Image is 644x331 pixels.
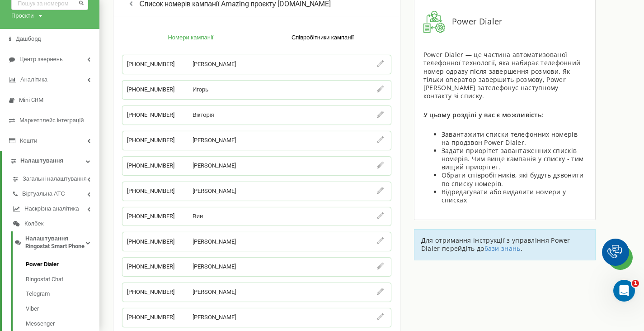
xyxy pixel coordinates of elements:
[9,96,90,104] a: Mini CRM
[127,86,174,94] span: [PHONE_NUMBER]
[442,147,586,172] li: Задати приорітет завантаженних списків номерів. Чим вище кампанія у списку - тим вищий приорітет.
[26,290,90,298] a: Telegram
[193,238,236,246] span: [PERSON_NAME]
[613,280,635,302] iframe: Intercom live chat
[193,187,236,195] span: [PERSON_NAME]
[25,235,86,250] span: Налаштування Ringostat Smart Phone
[132,30,250,46] button: Номери кампанії
[20,157,63,165] span: Налаштування
[193,288,236,296] span: [PERSON_NAME]
[193,61,236,68] span: [PERSON_NAME]
[442,130,586,147] li: Завантажити списки телефонних номерів на продзвон Power Dialer.
[13,220,90,228] a: Колбек
[13,190,90,198] a: Віртуальна АТС
[24,205,79,213] span: Наскрізна аналітика
[26,305,90,313] a: Viber
[13,175,90,183] a: Загальні налаштування
[127,187,174,195] span: [PHONE_NUMBER]
[484,244,521,253] a: бази знань
[19,117,84,125] span: Маркетплейс інтеграцій
[9,35,90,43] a: Дашборд
[9,56,90,63] a: Центр звернень
[263,30,382,46] button: Співробітники кампанії
[11,12,34,20] div: Проєкти
[15,235,90,250] a: Налаштування Ringostat Smart Phone
[24,220,43,228] span: Колбек
[23,175,87,183] span: Загальні налаштування
[26,290,50,298] span: Telegram
[127,213,174,221] span: [PHONE_NUMBER]
[11,157,90,165] a: Налаштування
[193,213,203,221] span: Вии
[26,276,90,283] a: Ringostat Chat
[26,305,39,313] span: Viber
[16,35,41,43] span: Дашборд
[193,111,214,119] span: Вікторія
[423,11,586,33] div: Power Dialer
[9,76,90,84] a: Аналiтика
[127,288,174,296] span: [PHONE_NUMBER]
[9,117,90,125] a: Маркетплейс інтеграцій
[632,280,639,287] span: 1
[442,171,586,187] li: Обрати співробітників, які будуть дзвонити по списку номерів.
[20,137,37,145] span: Кошти
[127,238,174,246] span: [PHONE_NUMBER]
[127,162,174,170] span: [PHONE_NUMBER]
[442,188,586,204] li: Відредагувати або видалити номери у списках
[22,190,65,198] span: Віртуальна АТС
[26,261,59,269] span: Power Dialer
[19,56,63,63] span: Центр звернень
[193,137,236,144] span: [PERSON_NAME]
[26,261,90,269] a: Power Dialer
[127,263,174,271] span: [PHONE_NUMBER]
[26,276,63,283] span: Ringostat Chat
[193,162,236,170] span: [PERSON_NAME]
[414,229,596,260] div: Для отримання інструкції з управління Power Dialer перейдіть до .
[9,137,90,145] a: Кошти
[423,51,586,100] div: Power Dialer — це частина автоматизованої телефонної технології, яка набирає телефонний номер одр...
[193,263,236,271] span: [PERSON_NAME]
[193,86,208,94] span: Игорь
[19,96,43,104] span: Mini CRM
[127,61,174,68] span: [PHONE_NUMBER]
[26,320,55,328] span: Messenger
[193,314,236,321] span: [PERSON_NAME]
[26,320,90,328] a: Messenger
[127,314,174,321] span: [PHONE_NUMBER]
[423,11,445,33] img: infoPowerDialer
[127,111,174,119] span: [PHONE_NUMBER]
[20,76,47,84] span: Аналiтика
[423,111,586,119] div: У цьому розділі у вас є можливість:
[127,137,174,144] span: [PHONE_NUMBER]
[13,205,90,213] a: Наскрізна аналітика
